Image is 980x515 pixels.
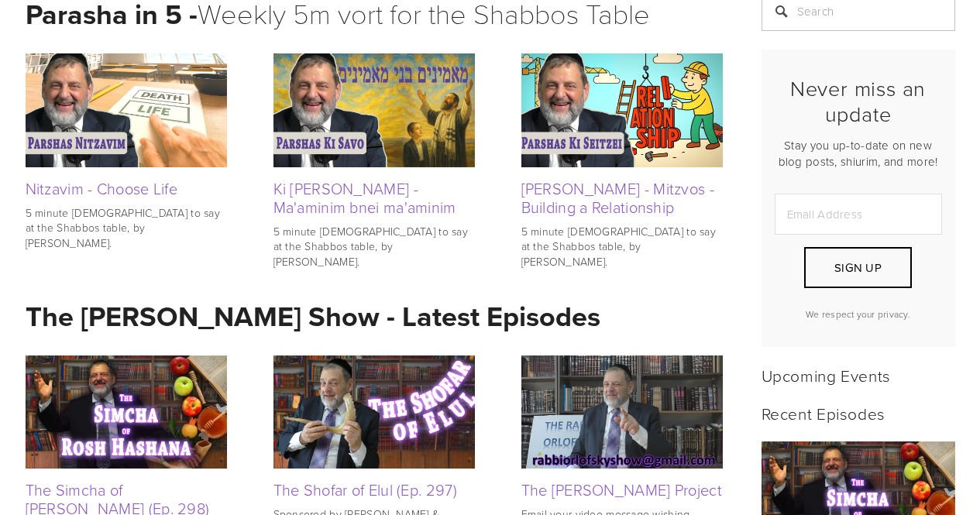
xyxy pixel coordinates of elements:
span: Sign Up [834,259,882,276]
a: Ki [PERSON_NAME] - Ma'aminim bnei ma'aminim [273,177,456,218]
a: Nitzavim - Choose Life [26,177,178,199]
button: Sign Up [804,247,911,288]
a: The Shofar of Elul (Ep. 297) [273,479,457,500]
p: Stay you up-to-date on new blog posts, shiurim, and more! [775,137,942,170]
strong: The [PERSON_NAME] Show - Latest Episodes [26,296,600,336]
h2: Never miss an update [775,76,942,126]
img: Nitzavim - Choose Life [26,53,227,167]
img: The Shofar of Elul (Ep. 297) [273,355,475,469]
img: The Simcha of Rosh Hashana (Ep. 298) [26,355,227,469]
p: 5 minute [DEMOGRAPHIC_DATA] to say at the Shabbos table, by [PERSON_NAME]. [273,224,475,270]
a: [PERSON_NAME] - Mitzvos - Building a Relationship [521,177,715,218]
h2: Upcoming Events [762,366,955,385]
p: We respect your privacy. [775,307,942,321]
input: Email Address [775,194,942,235]
h2: Recent Episodes [762,403,955,423]
img: The Rabbi Orlofsky Rosh Hashana Project [521,355,723,469]
p: 5 minute [DEMOGRAPHIC_DATA] to say at the Shabbos table, by [PERSON_NAME]. [521,224,723,270]
a: The [PERSON_NAME] Project [521,479,723,500]
p: 5 minute [DEMOGRAPHIC_DATA] to say at the Shabbos table, by [PERSON_NAME]. [26,205,227,251]
img: Ki Savo - Ma'aminim bnei ma'aminim [273,53,475,167]
img: Ki Seitzei - Mitzvos - Building a Relationship [521,53,723,167]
